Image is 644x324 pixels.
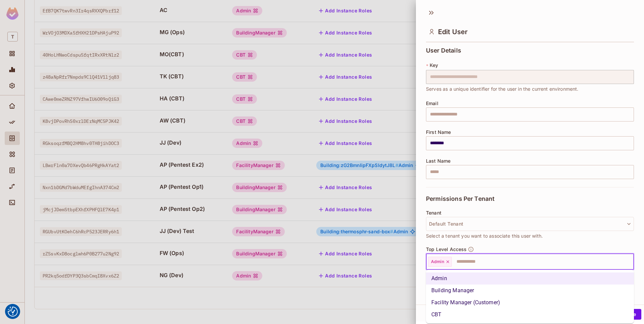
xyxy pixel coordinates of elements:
span: Key [430,63,438,68]
span: Email [426,101,438,106]
li: CBT [426,309,634,321]
li: Admin [426,272,634,285]
span: Serves as a unique identifier for the user in the current environment. [426,85,579,93]
span: Admin [431,259,444,264]
span: Permissions Per Tenant [426,195,494,202]
span: Tenant [426,210,441,216]
li: Facility Manager (Customer) [426,297,634,309]
button: Consent Preferences [8,307,18,317]
span: Last Name [426,158,450,164]
span: Top Level Access [426,247,467,252]
span: Edit User [438,28,468,36]
span: First Name [426,130,451,135]
button: Close [630,261,632,262]
img: Revisit consent button [8,307,18,317]
span: Select a tenant you want to associate this user with. [426,232,543,240]
div: Admin [428,257,452,267]
span: User Details [426,47,461,54]
button: Default Tenant [426,217,634,231]
li: Building Manager [426,285,634,297]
